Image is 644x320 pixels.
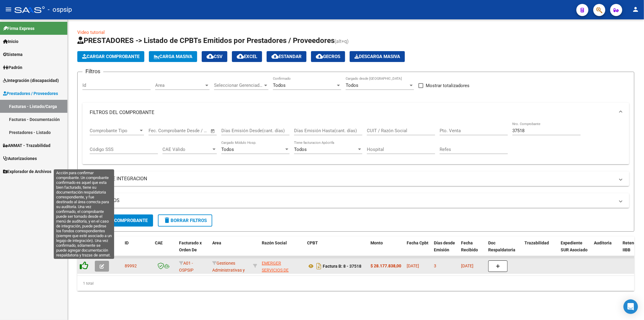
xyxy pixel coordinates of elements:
span: Explorador de Archivos [3,168,51,175]
mat-expansion-panel-header: MAS FILTROS [82,193,629,208]
mat-icon: cloud_download [316,53,323,60]
input: Fecha fin [178,128,208,133]
datatable-header-cell: Fecha Recibido [459,237,486,263]
i: Descargar documento [315,261,323,271]
span: Sistema [3,51,23,58]
button: Open calendar [210,128,216,135]
span: Firma Express [3,25,34,32]
mat-expansion-panel-header: FILTROS DE INTEGRACION [82,171,629,186]
mat-icon: delete [163,217,171,224]
span: Fecha Cpbt [407,240,428,245]
button: CSV [202,51,227,62]
span: Area [155,83,204,88]
span: [DATE] [461,263,473,268]
span: CAE Válido [162,147,211,152]
span: A01 - OSPSIP [179,261,194,273]
span: EXCEL [237,54,257,59]
mat-icon: person [632,6,639,13]
span: Area [212,240,221,245]
div: FILTROS DEL COMPROBANTE [82,122,629,165]
button: Carga Masiva [149,51,197,62]
button: Estandar [267,51,306,62]
span: Seleccionar Gerenciador [214,83,263,88]
span: Todos [221,147,234,152]
datatable-header-cell: Trazabilidad [522,237,558,263]
span: Todos [273,83,286,88]
mat-icon: cloud_download [207,53,214,60]
mat-icon: cloud_download [271,53,279,60]
datatable-header-cell: Auditoria [591,237,620,263]
span: 3 [434,263,436,268]
span: CAE [155,240,163,245]
span: Gestiones Administrativas y Otros [212,261,245,279]
button: Buscar Comprobante [82,214,153,227]
button: Cargar Comprobante [77,51,144,62]
span: Retencion IIBB [623,240,642,252]
span: Mostrar totalizadores [426,82,469,89]
datatable-header-cell: CPBT [305,237,368,263]
span: Borrar Filtros [163,218,207,223]
span: Días desde Emisión [434,240,455,252]
datatable-header-cell: Monto [368,237,404,263]
span: Carga Masiva [154,54,192,59]
datatable-header-cell: Area [210,237,251,263]
span: Gecros [316,54,340,59]
span: ID [125,240,129,245]
div: Open Intercom Messenger [623,299,638,314]
input: Fecha inicio [149,128,173,133]
strong: Factura B: 8 - 37518 [323,264,361,269]
mat-icon: search [88,217,95,224]
span: Doc Respaldatoria [488,240,515,252]
datatable-header-cell: Doc Respaldatoria [486,237,522,263]
span: [DATE] [407,263,419,268]
span: EMERGER SERVICIOS DE SALUD S.A. [262,261,289,279]
span: (alt+q) [335,38,349,44]
span: CSV [207,54,223,59]
span: Monto [370,240,383,245]
datatable-header-cell: CAE [152,237,177,263]
div: 30677512519 [262,260,302,273]
span: Inicio [3,38,18,45]
h3: Filtros [82,67,103,76]
a: Video tutorial [77,30,105,35]
span: Cargar Comprobante [82,54,139,59]
mat-icon: menu [5,6,12,13]
span: Fecha Recibido [461,240,478,252]
datatable-header-cell: Expediente SUR Asociado [558,237,591,263]
datatable-header-cell: Razón Social [259,237,305,263]
datatable-header-cell: Facturado x Orden De [177,237,210,263]
span: Razón Social [262,240,287,245]
datatable-header-cell: ID [122,237,152,263]
span: Todos [346,83,358,88]
span: Auditoria [594,240,612,245]
mat-panel-title: FILTROS DE INTEGRACION [90,175,615,182]
span: Padrón [3,64,22,71]
span: Expediente SUR Asociado [561,240,588,252]
span: - ospsip [48,3,72,16]
datatable-header-cell: Fecha Cpbt [404,237,431,263]
span: Todos [294,147,307,152]
span: ANMAT - Trazabilidad [3,142,50,149]
span: 89992 [125,263,137,268]
mat-expansion-panel-header: FILTROS DEL COMPROBANTE [82,103,629,122]
app-download-masive: Descarga masiva de comprobantes (adjuntos) [350,51,405,62]
mat-panel-title: MAS FILTROS [90,197,615,204]
span: Integración (discapacidad) [3,77,59,84]
mat-panel-title: FILTROS DEL COMPROBANTE [90,109,615,116]
strong: $ 28.177.838,00 [370,263,401,268]
button: Borrar Filtros [158,214,212,227]
button: EXCEL [232,51,262,62]
span: Autorizaciones [3,155,37,162]
div: 1 total [77,276,634,291]
span: Prestadores / Proveedores [3,90,58,97]
span: Facturado x Orden De [179,240,202,252]
datatable-header-cell: Días desde Emisión [431,237,459,263]
span: CPBT [307,240,318,245]
mat-icon: cloud_download [237,53,244,60]
button: Gecros [311,51,345,62]
span: PRESTADORES -> Listado de CPBTs Emitidos por Prestadores / Proveedores [77,36,335,45]
button: Descarga Masiva [350,51,405,62]
span: Buscar Comprobante [88,218,148,223]
span: Estandar [271,54,302,59]
span: Trazabilidad [524,240,549,245]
